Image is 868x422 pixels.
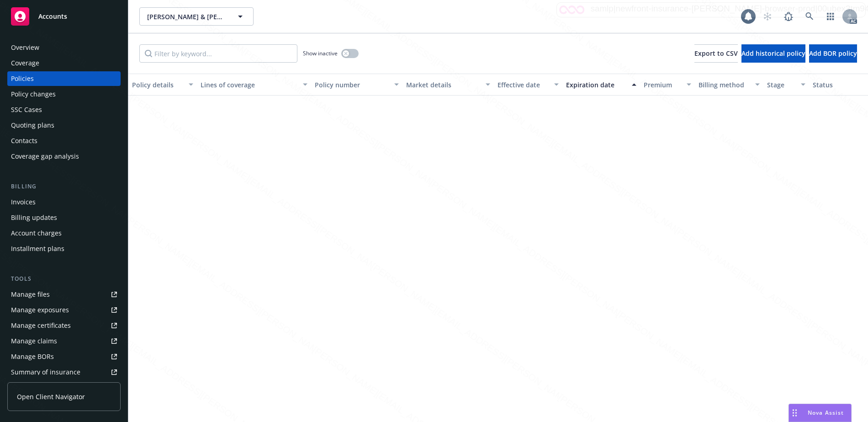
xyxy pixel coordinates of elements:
[311,74,402,96] button: Policy number
[11,349,54,364] div: Manage BORs
[7,4,121,29] a: Accounts
[7,241,121,256] a: Installment plans
[11,149,79,164] div: Coverage gap analysis
[562,74,640,96] button: Expiration date
[694,44,738,63] button: Export to CSV
[7,365,121,379] a: Summary of insurance
[640,74,695,96] button: Premium
[7,40,121,55] a: Overview
[11,365,80,379] div: Summary of insurance
[7,349,121,364] a: Manage BORs
[694,49,738,58] span: Export to CSV
[38,13,67,20] span: Accounts
[7,134,121,148] a: Contacts
[741,44,805,63] button: Add historical policy
[7,287,121,302] a: Manage files
[7,226,121,240] a: Account charges
[201,80,297,90] div: Lines of coverage
[11,118,54,133] div: Quoting plans
[7,118,121,133] a: Quoting plans
[11,87,56,101] div: Policy changes
[7,334,121,348] a: Manage claims
[17,392,85,401] span: Open Client Navigator
[7,56,121,70] a: Coverage
[197,74,311,96] button: Lines of coverage
[303,49,338,57] span: Show inactive
[644,80,681,90] div: Premium
[406,80,480,90] div: Market details
[763,74,809,96] button: Stage
[7,182,121,191] div: Billing
[11,241,64,256] div: Installment plans
[494,74,562,96] button: Effective date
[699,80,750,90] div: Billing method
[808,409,844,417] span: Nova Assist
[132,80,183,90] div: Policy details
[7,87,121,101] a: Policy changes
[11,287,50,302] div: Manage files
[7,149,121,164] a: Coverage gap analysis
[789,404,852,422] button: Nova Assist
[11,210,57,225] div: Billing updates
[566,80,626,90] div: Expiration date
[11,56,39,70] div: Coverage
[11,102,42,117] div: SSC Cases
[7,274,121,283] div: Tools
[7,71,121,86] a: Policies
[7,303,121,317] a: Manage exposures
[800,7,819,26] a: Search
[767,80,795,90] div: Stage
[7,195,121,209] a: Invoices
[7,102,121,117] a: SSC Cases
[402,74,494,96] button: Market details
[779,7,798,26] a: Report a Bug
[128,74,197,96] button: Policy details
[11,40,39,55] div: Overview
[11,318,71,333] div: Manage certificates
[7,210,121,225] a: Billing updates
[789,404,800,422] div: Drag to move
[821,7,840,26] a: Switch app
[147,12,226,21] span: [PERSON_NAME] & [PERSON_NAME]
[498,80,549,90] div: Effective date
[139,7,254,26] button: [PERSON_NAME] & [PERSON_NAME]
[7,318,121,333] a: Manage certificates
[809,44,857,63] button: Add BOR policy
[315,80,389,90] div: Policy number
[809,49,857,58] span: Add BOR policy
[11,334,57,348] div: Manage claims
[695,74,763,96] button: Billing method
[11,226,62,240] div: Account charges
[139,44,297,63] input: Filter by keyword...
[741,49,805,58] span: Add historical policy
[11,195,36,209] div: Invoices
[11,303,69,317] div: Manage exposures
[11,71,34,86] div: Policies
[758,7,777,26] a: Start snowing
[11,134,37,148] div: Contacts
